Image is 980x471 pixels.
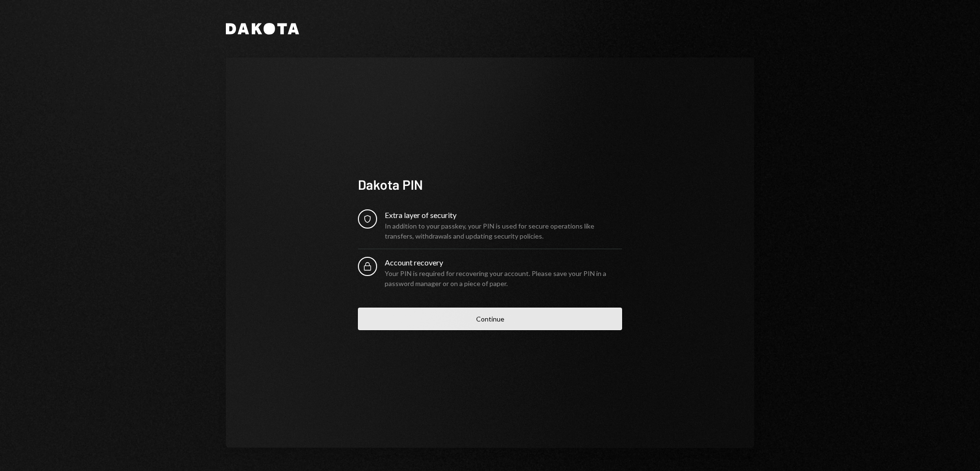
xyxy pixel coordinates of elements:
[385,257,622,268] div: Account recovery
[358,308,622,330] button: Continue
[385,221,622,241] div: In addition to your passkey, your PIN is used for secure operations like transfers, withdrawals a...
[385,209,622,221] div: Extra layer of security
[385,268,622,288] div: Your PIN is required for recovering your account. Please save your PIN in a password manager or o...
[358,175,622,194] div: Dakota PIN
